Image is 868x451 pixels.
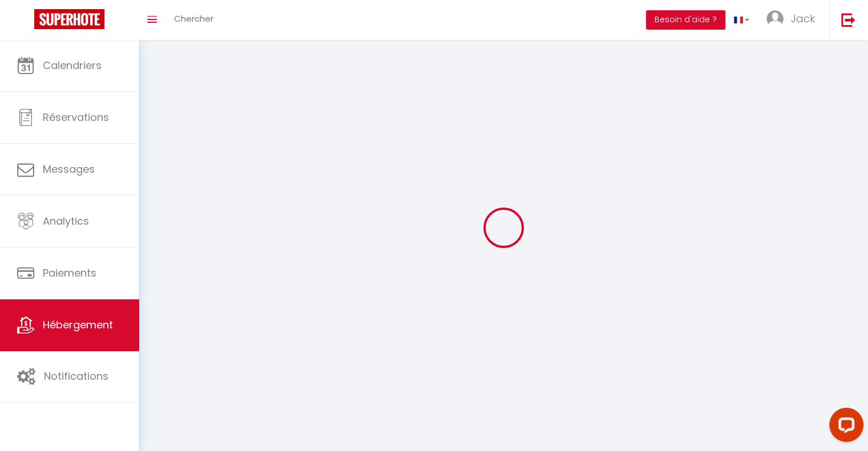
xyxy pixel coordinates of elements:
span: Calendriers [43,58,102,72]
img: ... [766,10,784,27]
span: Paiements [43,266,96,280]
span: Hébergement [43,318,113,332]
button: Besoin d'aide ? [646,10,725,30]
span: Réservations [43,110,109,124]
span: Notifications [44,369,108,383]
img: logout [841,13,855,27]
iframe: LiveChat chat widget [820,403,868,451]
span: Analytics [43,214,89,228]
span: Chercher [174,13,213,25]
span: Jack [791,11,815,26]
img: Super Booking [34,9,104,29]
span: Messages [43,162,95,176]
